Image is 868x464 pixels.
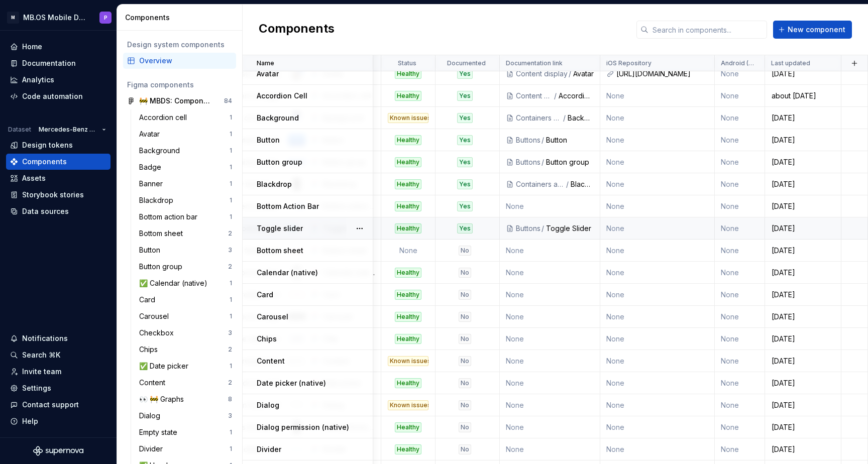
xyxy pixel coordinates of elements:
button: Help [6,413,111,429]
div: ✅ Calendar (native) [139,278,211,288]
a: 🚧 MBDS: Components84 [123,93,236,109]
p: Dialog permission (native) [257,422,349,432]
div: Card [139,295,159,305]
div: No [459,246,471,256]
div: [DATE] [766,113,840,123]
td: None [600,372,715,394]
td: None [715,240,765,262]
td: None [500,306,600,328]
td: None [500,350,600,372]
a: Analytics [6,72,111,88]
div: / [565,179,571,189]
td: None [715,63,765,85]
td: None [715,151,765,173]
div: 1 [230,279,232,287]
button: Mercedes-Benz 2.0 [34,123,111,137]
p: Android (Compose) Repo [721,59,756,67]
button: MMB.OS Mobile Design SystemP [2,7,115,28]
div: 3 [228,329,232,337]
div: Button group [139,262,186,272]
div: [DATE] [766,334,840,344]
div: Home [22,42,42,52]
div: 3 [228,412,232,420]
button: Contact support [6,397,111,413]
p: Button [257,135,280,145]
a: Background1 [135,143,236,159]
td: None [600,262,715,284]
div: 3 [228,246,232,254]
a: Components [6,154,111,170]
div: Known issues [388,113,428,123]
div: Chips [139,344,162,355]
svg: Supernova Logo [33,446,83,456]
div: 1 [230,163,232,171]
div: 1 [230,312,232,320]
div: Code automation [22,91,83,101]
div: MB.OS Mobile Design System [23,13,87,23]
div: Containers and layout [516,179,565,189]
button: Notifications [6,330,111,346]
div: Healthy [395,157,421,167]
div: Design system components [127,40,232,50]
p: Carousel [257,312,288,322]
td: None [500,328,600,350]
td: None [500,240,600,262]
div: Healthy [395,201,421,211]
td: None [600,240,715,262]
p: Chips [257,334,277,344]
a: Button group2 [135,259,236,275]
td: None [500,416,600,438]
td: None [600,173,715,195]
td: None [715,372,765,394]
div: [DATE] [766,69,840,79]
div: / [540,223,546,234]
div: 1 [230,213,232,221]
div: Healthy [395,135,421,145]
td: None [600,394,715,416]
a: Bottom sheet2 [135,225,236,242]
p: Status [398,59,416,67]
td: None [600,306,715,328]
a: Storybook stories [6,187,111,203]
span: New component [788,25,845,35]
p: Documented [447,59,486,67]
div: 1 [230,113,232,122]
div: Yes [457,91,473,101]
td: None [715,416,765,438]
p: Card [257,290,273,300]
p: Name [257,59,274,67]
p: Button group [257,157,302,167]
div: Data sources [22,206,69,216]
a: ✅ Calendar (native)1 [135,275,236,291]
div: [URL][DOMAIN_NAME] [616,69,708,79]
div: Containers and layout [516,113,562,123]
div: No [459,356,471,366]
div: Buttons [516,157,540,167]
div: Storybook stories [22,190,84,200]
div: Contact support [22,400,79,410]
div: Yes [457,113,473,123]
td: None [715,195,765,217]
div: [DATE] [766,135,840,145]
td: None [715,306,765,328]
div: / [562,113,568,123]
p: Bottom sheet [257,246,303,256]
a: Badge1 [135,159,236,175]
div: Yes [457,135,473,145]
p: Last updated [771,59,810,67]
td: None [600,416,715,438]
div: [DATE] [766,157,840,167]
td: None [715,107,765,129]
div: Dialog [139,411,164,421]
div: Bottom action bar [139,212,201,222]
a: Data sources [6,203,111,219]
div: Figma components [127,80,232,90]
div: [DATE] [766,290,840,300]
td: None [381,240,436,262]
div: Toggle Slider [546,223,594,234]
div: 8 [228,395,232,403]
div: Overview [139,56,232,66]
div: Healthy [395,334,421,344]
div: Buttons [516,223,540,234]
div: Blackdrop [571,179,594,189]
